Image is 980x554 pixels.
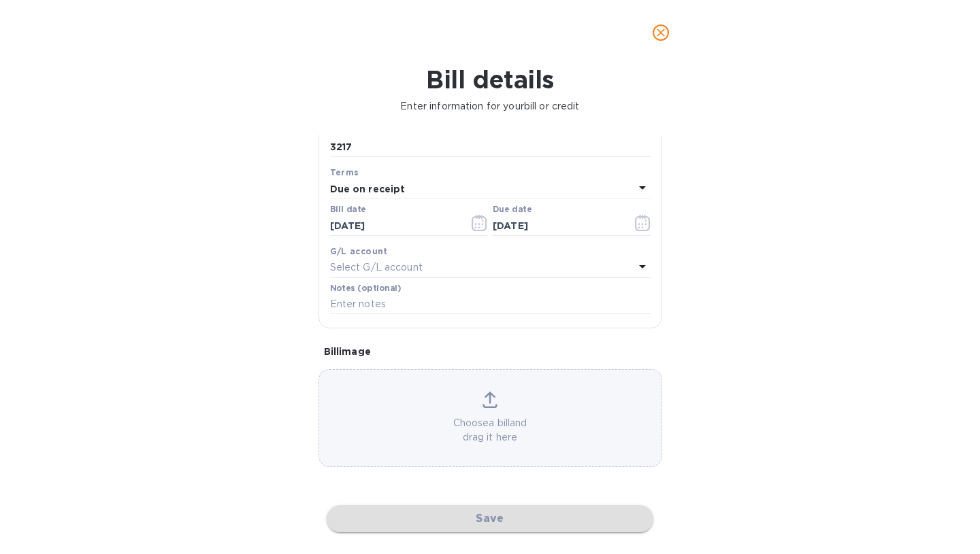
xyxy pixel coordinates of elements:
p: Choose a bill and drag it here [319,416,661,445]
label: Bill date [330,206,366,214]
input: Due date [493,215,621,236]
b: G/L account [330,246,388,256]
p: Enter information for your bill or credit [11,99,969,114]
label: Due date [493,206,532,214]
input: Enter bill number [330,137,651,158]
input: Enter notes [330,294,651,315]
input: Select date [330,215,459,236]
label: Notes (optional) [330,284,402,292]
button: close [644,16,677,49]
p: Bill image [324,345,657,358]
b: Due on receipt [330,184,406,194]
label: Bill number [330,127,379,135]
h1: Bill details [11,65,969,94]
p: Select G/L account [330,260,423,275]
b: Terms [330,167,359,177]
